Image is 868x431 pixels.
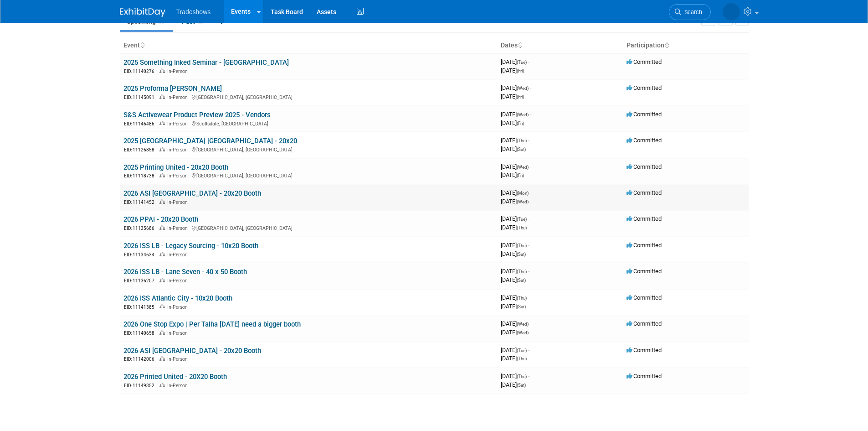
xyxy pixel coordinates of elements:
th: Event [120,38,497,53]
div: [GEOGRAPHIC_DATA], [GEOGRAPHIC_DATA] [123,93,493,101]
img: In-Person Event [159,199,165,204]
img: Janet Wong [723,3,740,21]
span: (Wed) [517,330,529,335]
a: 2025 Proforma [PERSON_NAME] [123,84,222,93]
img: In-Person Event [159,304,165,309]
a: Sort by Event Name [140,42,144,49]
span: Committed [627,294,662,301]
a: 2026 PPAI - 20x20 Booth [123,215,198,223]
span: - [530,111,531,118]
span: - [528,137,529,144]
span: Committed [627,242,662,249]
span: Committed [627,320,662,327]
span: - [528,373,529,379]
span: [DATE] [501,93,524,100]
span: Committed [627,111,662,118]
span: Committed [627,215,662,222]
span: (Thu) [517,374,527,379]
a: 2026 ISS LB - Lane Seven - 40 x 50 Booth [123,268,247,276]
span: (Sat) [517,278,526,283]
span: (Fri) [517,94,524,99]
span: (Fri) [517,121,524,126]
span: Search [681,9,702,16]
span: [DATE] [501,250,526,257]
span: EID: 11126858 [124,147,158,152]
span: [DATE] [501,224,527,231]
span: Tradeshows [176,8,211,16]
span: (Thu) [517,296,527,301]
span: [DATE] [501,119,524,126]
span: (Tue) [517,348,527,353]
span: In-Person [167,147,190,153]
span: In-Person [167,383,190,389]
span: - [528,215,529,222]
span: [DATE] [501,84,531,91]
span: (Mon) [517,191,529,196]
th: Participation [623,38,749,53]
span: [DATE] [501,145,526,152]
span: In-Person [167,225,190,231]
img: In-Person Event [159,173,165,177]
span: (Wed) [517,86,529,91]
span: - [528,58,529,65]
span: EID: 11145091 [124,95,158,100]
a: Search [669,4,711,20]
img: In-Person Event [159,68,165,73]
span: EID: 11135686 [124,226,158,231]
img: In-Person Event [159,94,165,99]
img: In-Person Event [159,330,165,335]
span: (Sat) [517,304,526,309]
span: Committed [627,373,662,379]
a: 2026 Printed United - 20X20 Booth [123,373,227,381]
span: In-Person [167,173,190,179]
span: EID: 11141385 [124,305,158,310]
span: - [528,347,529,353]
span: - [528,268,529,275]
span: EID: 11136207 [124,278,158,283]
a: 2026 ISS Atlantic City - 10x20 Booth [123,294,232,302]
span: [DATE] [501,355,527,362]
span: [DATE] [501,111,531,118]
span: In-Person [167,304,190,310]
span: - [528,294,529,301]
a: Sort by Participation Type [664,42,669,49]
span: In-Person [167,356,190,362]
span: [DATE] [501,242,529,249]
span: In-Person [167,252,190,258]
span: - [530,84,531,91]
span: Committed [627,137,662,144]
a: 2025 [GEOGRAPHIC_DATA] [GEOGRAPHIC_DATA] - 20x20 [123,137,297,145]
span: In-Person [167,121,190,127]
a: 2026 ASI [GEOGRAPHIC_DATA] - 20x20 Booth [123,189,261,197]
img: In-Person Event [159,147,165,151]
a: Sort by Start Date [518,42,522,49]
span: EID: 11146486 [124,121,158,126]
span: [DATE] [501,198,529,205]
span: Committed [627,189,662,196]
span: [DATE] [501,329,529,336]
span: In-Person [167,199,190,205]
a: 2026 ASI [GEOGRAPHIC_DATA] - 20x20 Booth [123,347,261,355]
span: EID: 11141452 [124,200,158,205]
img: In-Person Event [159,252,165,256]
span: (Thu) [517,138,527,143]
span: (Fri) [517,173,524,178]
span: [DATE] [501,163,531,170]
img: In-Person Event [159,278,165,282]
span: [DATE] [501,215,529,222]
span: EID: 11140276 [124,69,158,74]
span: [DATE] [501,137,529,144]
span: [DATE] [501,189,531,196]
span: EID: 11134634 [124,252,158,257]
span: [DATE] [501,347,529,353]
img: In-Person Event [159,356,165,361]
span: (Tue) [517,217,527,222]
span: (Wed) [517,199,529,204]
span: Committed [627,84,662,91]
a: 2025 Something Inked Seminar - [GEOGRAPHIC_DATA] [123,58,289,67]
span: (Thu) [517,356,527,361]
span: In-Person [167,278,190,284]
span: EID: 11149352 [124,383,158,388]
span: In-Person [167,330,190,336]
a: 2026 One Stop Expo | Per Talha [DATE] need a bigger booth [123,320,301,328]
